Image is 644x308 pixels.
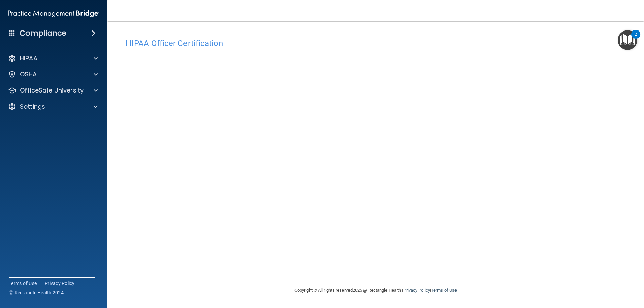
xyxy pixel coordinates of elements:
[403,288,430,293] a: Privacy Policy
[20,70,37,78] p: OSHA
[8,54,98,62] a: HIPAA
[8,103,98,111] a: Settings
[618,30,637,50] button: Open Resource Center, 2 new notifications
[9,280,37,287] a: Terms of Use
[253,280,498,301] div: Copyright © All rights reserved 2025 @ Rectangle Health | |
[431,288,457,293] a: Terms of Use
[528,260,636,287] iframe: Drift Widget Chat Controller
[8,7,99,20] img: PMB logo
[126,39,626,48] h4: HIPAA Officer Certification
[20,54,37,62] p: HIPAA
[126,51,626,269] iframe: hipaa-training
[45,280,75,287] a: Privacy Policy
[20,86,84,95] p: OfficeSafe University
[20,103,45,111] p: Settings
[8,70,98,78] a: OSHA
[20,28,66,38] h4: Compliance
[9,289,64,296] span: Ⓒ Rectangle Health 2024
[8,86,98,95] a: OfficeSafe University
[635,34,637,43] div: 2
